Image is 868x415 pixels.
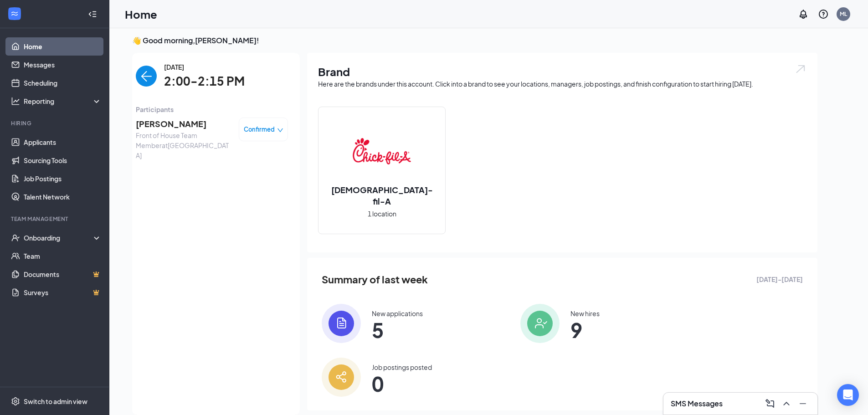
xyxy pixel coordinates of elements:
[570,322,600,338] span: 9
[277,127,283,133] span: down
[136,66,157,87] button: back-button
[244,125,275,134] span: Confirmed
[24,37,102,56] a: Home
[132,36,817,46] h3: 👋 Good morning, [PERSON_NAME] !
[763,396,777,411] button: ComposeMessage
[781,398,792,409] svg: ChevronUp
[353,122,411,180] img: Chick-fil-A
[24,188,102,206] a: Talent Network
[24,151,102,169] a: Sourcing Tools
[88,10,97,19] svg: Collapse
[24,233,94,242] div: Onboarding
[136,130,231,160] span: Front of House Team Member at [GEOGRAPHIC_DATA]
[322,304,361,343] img: icon
[796,396,810,411] button: Minimize
[322,358,361,397] img: icon
[11,119,100,127] div: Hiring
[765,398,776,409] svg: ComposeMessage
[11,215,100,223] div: Team Management
[779,396,794,411] button: ChevronUp
[322,272,428,287] span: Summary of last week
[24,97,102,106] div: Reporting
[797,398,808,409] svg: Minimize
[520,304,560,343] img: icon
[837,384,859,406] div: Open Intercom Messenger
[136,118,231,130] span: [PERSON_NAME]
[372,309,423,318] div: New applications
[11,397,20,406] svg: Settings
[24,247,102,265] a: Team
[798,9,809,20] svg: Notifications
[164,72,245,91] span: 2:00-2:15 PM
[24,397,87,406] div: Switch to admin view
[10,9,19,18] svg: WorkstreamLogo
[24,169,102,188] a: Job Postings
[136,104,288,114] span: Participants
[795,64,806,74] img: open.6027fd2a22e1237b5b06.svg
[372,375,432,392] span: 0
[756,274,803,284] span: [DATE] - [DATE]
[24,74,102,92] a: Scheduling
[570,309,600,318] div: New hires
[368,209,396,219] span: 1 location
[318,79,806,88] div: Here are the brands under this account. Click into a brand to see your locations, managers, job p...
[24,283,102,302] a: SurveysCrown
[24,56,102,74] a: Messages
[318,184,445,207] h2: [DEMOGRAPHIC_DATA]-fil-A
[671,399,723,409] h3: SMS Messages
[372,322,423,338] span: 5
[11,233,20,242] svg: UserCheck
[840,10,847,18] div: ML
[11,97,20,106] svg: Analysis
[818,9,829,20] svg: QuestionInfo
[24,265,102,283] a: DocumentsCrown
[318,64,806,79] h1: Brand
[164,62,245,72] span: [DATE]
[24,133,102,151] a: Applicants
[372,363,432,372] div: Job postings posted
[125,6,157,22] h1: Home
